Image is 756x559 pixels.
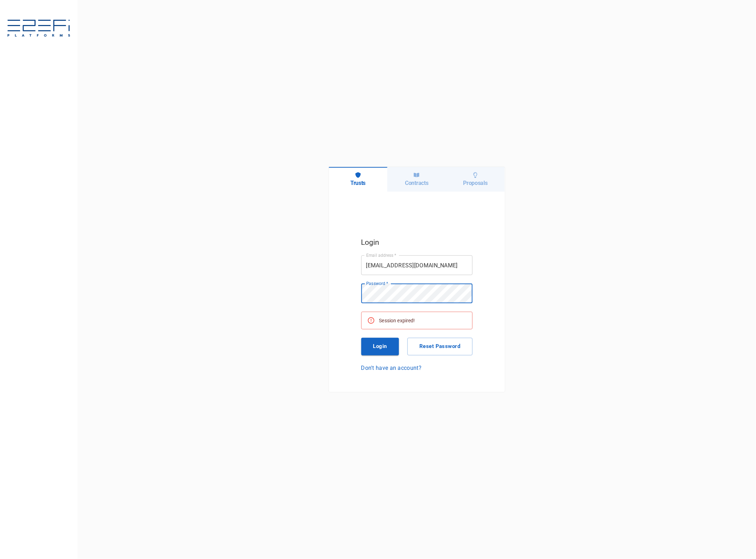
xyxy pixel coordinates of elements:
h6: Contracts [405,180,428,186]
h5: Login [361,236,473,248]
label: Email address [366,252,396,258]
a: Don't have an account? [361,364,473,372]
button: Reset Password [407,338,472,355]
button: Login [361,338,399,355]
label: Password [366,280,388,286]
h6: Proposals [463,180,488,186]
h6: Trusts [350,180,365,186]
img: E2EFiPLATFORMS-7f06cbf9.svg [7,20,70,38]
div: Session expired! [379,314,415,327]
